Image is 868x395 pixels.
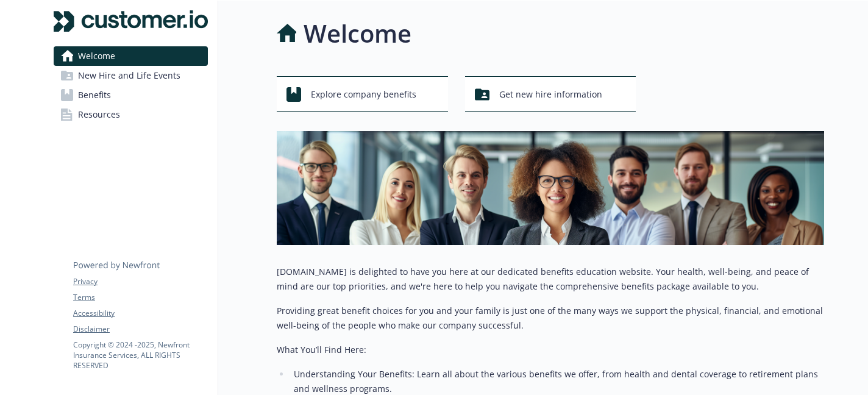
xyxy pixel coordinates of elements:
span: Resources [78,105,120,124]
a: Privacy [73,276,207,287]
button: Get new hire information [465,76,636,112]
p: Providing great benefit choices for you and your family is just one of the many ways we support t... [277,304,824,333]
button: Explore company benefits [277,76,448,112]
p: Copyright © 2024 - 2025 , Newfront Insurance Services, ALL RIGHTS RESERVED [73,340,207,371]
a: Benefits [54,85,208,105]
span: New Hire and Life Events [78,66,180,85]
a: Terms [73,292,207,303]
p: [DOMAIN_NAME] is delighted to have you here at our dedicated benefits education website. Your hea... [277,265,824,294]
a: Resources [54,105,208,124]
a: Accessibility [73,308,207,319]
span: Benefits [78,85,111,105]
h1: Welcome [304,15,411,52]
a: Disclaimer [73,324,207,335]
p: What You’ll Find Here: [277,343,824,357]
span: Explore company benefits [311,83,416,106]
a: Welcome [54,46,208,66]
a: New Hire and Life Events [54,66,208,85]
span: Welcome [78,46,115,66]
span: Get new hire information [499,83,602,106]
img: overview page banner [277,131,824,245]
